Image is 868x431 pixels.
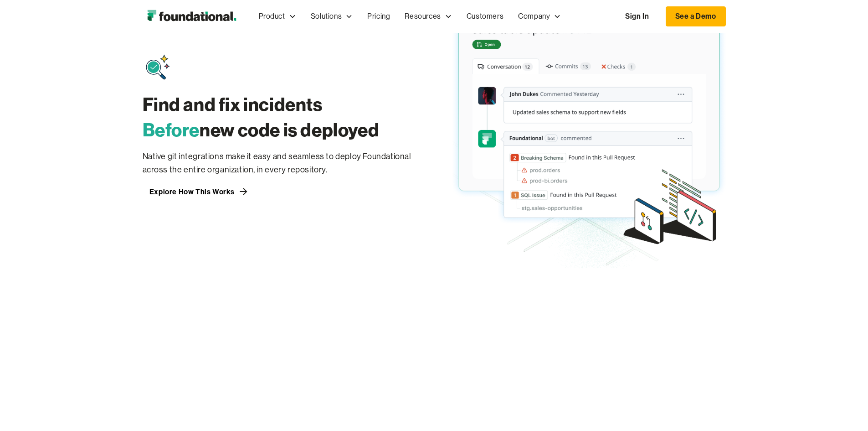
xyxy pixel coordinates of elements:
div: Solutions [303,1,360,31]
div: Product [252,1,303,31]
a: Customers [459,1,511,31]
div: Product [259,10,285,22]
div: Company [511,1,568,31]
div: Resources [405,10,441,22]
h3: Find and fix incidents new code is deployed [143,92,416,143]
a: Pricing [360,1,397,31]
img: Find and Fix Icon [144,53,173,83]
div: Company [518,10,550,22]
a: Sign In [616,7,658,26]
div: Explore How This Works [149,188,235,195]
div: Resources [397,1,459,31]
a: home [143,7,241,26]
iframe: Chat Widget [704,325,868,431]
span: Before [143,118,200,141]
p: Native git integrations make it easy and seamless to deploy Foundational across the entire organi... [143,150,416,177]
a: Explore How This Works [143,184,257,199]
div: Solutions [311,10,342,22]
img: Foundational Logo [143,7,241,26]
a: See a Demo [666,6,726,26]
